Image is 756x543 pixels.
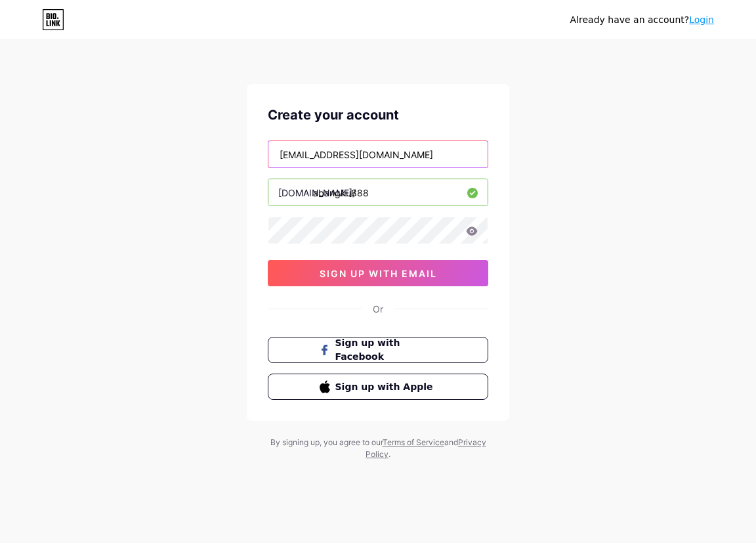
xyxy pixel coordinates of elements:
div: Create your account [268,105,488,125]
button: Sign up with Apple [268,374,488,400]
a: Login [689,14,714,25]
a: Terms of Service [383,437,444,447]
div: Or [373,302,383,316]
div: Already have an account? [570,13,714,27]
div: By signing up, you agree to our and . [266,437,490,460]
input: Email [268,141,488,167]
input: username [268,179,488,206]
span: Sign up with Apple [335,380,437,394]
button: Sign up with Facebook [268,337,488,363]
span: Sign up with Facebook [335,336,437,364]
span: sign up with email [320,268,437,279]
div: [DOMAIN_NAME]/ [278,186,356,200]
button: sign up with email [268,260,488,286]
